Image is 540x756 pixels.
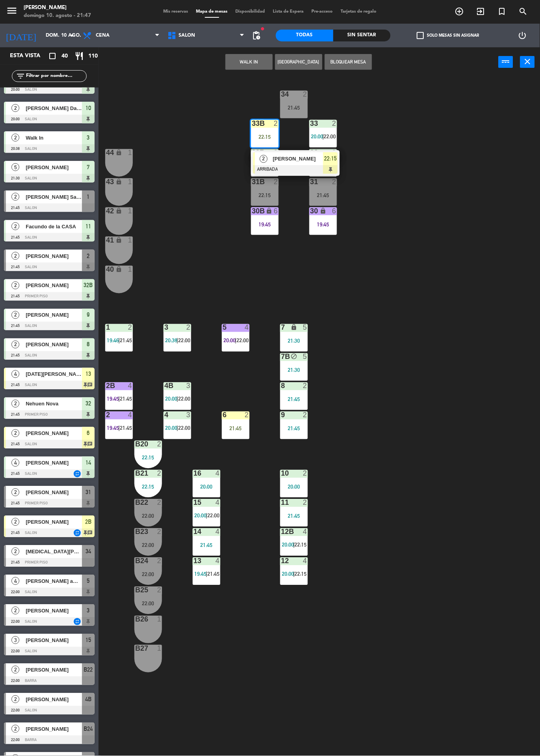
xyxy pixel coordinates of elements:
div: 4B [164,383,165,390]
span: 22:15 [295,542,307,548]
span: 20:00 [282,542,294,548]
span: Facundo de la CASA [26,222,82,231]
div: 32 [310,149,311,156]
button: WALK IN [225,54,273,70]
span: 19:45 [107,425,119,431]
div: 7B [281,353,281,360]
i: restaurant [74,51,84,61]
div: 1 [128,178,133,185]
span: Walk In [26,134,82,142]
div: 2 [157,470,162,477]
span: 15 [86,636,91,645]
div: 5 [303,324,308,331]
span: [PERSON_NAME] Da [PERSON_NAME] [26,104,82,112]
span: | [235,338,236,344]
span: 6 [87,429,90,438]
span: [PERSON_NAME] [26,163,82,172]
div: B20 [135,441,136,448]
span: 11 [86,222,91,231]
i: menu [6,5,18,17]
span: | [206,513,207,519]
span: 14 [86,458,91,468]
span: SALON [179,33,195,38]
i: lock [116,266,123,273]
div: 21:45 [280,426,308,431]
span: check_box_outline_blank [417,32,424,39]
div: 7 [281,324,281,331]
div: 20:00 [193,484,220,490]
div: 2 [128,324,133,331]
div: 1 [128,149,133,156]
span: [DATE][PERSON_NAME] [26,370,82,379]
button: [GEOGRAPHIC_DATA] [275,54,322,70]
span: Lista de Espera [269,9,308,14]
i: block [291,353,298,360]
div: 2 [303,499,308,506]
span: 2B [85,517,91,527]
div: 3 [186,383,191,390]
div: 2 [332,120,337,127]
div: 12B [281,528,281,536]
span: | [206,571,207,577]
span: [PERSON_NAME] [26,341,82,349]
span: 13 [86,370,91,379]
i: close [523,57,533,66]
span: [PERSON_NAME] [26,459,82,467]
i: lock [116,178,123,185]
div: 21:45 [222,426,250,431]
span: 2 [11,429,19,437]
div: 21:45 [280,397,308,402]
span: 2 [11,696,19,704]
div: 14 [194,528,194,536]
span: 3 [11,637,19,644]
div: 2 [332,178,337,185]
span: [PERSON_NAME] [26,252,82,260]
span: 1 [87,192,90,202]
div: 1 [128,266,133,273]
span: 7 [87,162,90,172]
div: 2 [157,528,162,536]
div: B21 [135,470,136,477]
div: 2 [303,470,308,477]
button: menu [6,5,18,19]
span: 4 [11,370,19,378]
span: 21:45 [207,571,220,577]
span: 20:00 [165,425,177,431]
span: [PERSON_NAME] [26,607,82,615]
div: 12 [281,558,281,565]
div: 2 [157,441,162,448]
span: 22:15 [295,571,307,577]
div: 21:45 [280,105,308,110]
span: | [293,542,295,548]
div: 22:00 [134,572,162,577]
span: 19:45 [107,396,119,402]
div: 4 [303,558,308,565]
span: 20:00 [165,396,177,402]
div: 4 [303,528,308,536]
span: 20:00 [311,133,323,140]
span: 2 [11,282,19,289]
div: 22:15 [134,484,162,490]
div: 2 [303,412,308,419]
input: Filtrar por nombre... [25,72,86,80]
div: B27 [135,645,136,652]
div: 4 [245,324,250,331]
div: 2 [245,412,250,419]
span: 22:00 [178,396,190,402]
div: 21:30 [280,338,308,344]
span: | [293,571,295,577]
i: arrow_drop_down [67,31,77,40]
span: 32B [84,281,93,290]
span: 22:00 [207,513,220,519]
div: 13 [194,558,194,565]
span: [PERSON_NAME] [26,489,82,497]
div: B26 [135,616,136,623]
span: | [118,425,120,431]
div: 4 [128,412,133,419]
span: pending_actions [251,31,261,40]
i: crop_square [48,51,57,61]
i: lock [116,237,123,243]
